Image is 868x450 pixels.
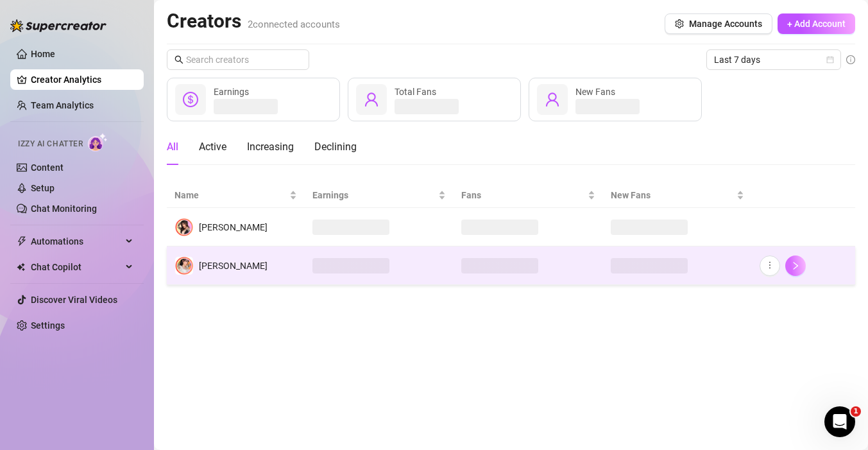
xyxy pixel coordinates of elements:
a: Chat Monitoring [31,203,97,214]
th: Fans [454,183,602,208]
span: [PERSON_NAME] [199,222,268,232]
input: Search creators [186,53,291,67]
span: Automations [31,231,122,252]
span: thunderbolt [17,236,27,247]
button: right [785,255,806,276]
img: logo-BBDzfeDw.svg [10,19,106,32]
span: right [791,261,800,270]
img: Chat Copilot [17,263,25,272]
span: Last 7 days [714,50,833,69]
a: Team Analytics [31,100,94,110]
span: Total Fans [395,87,436,97]
button: Manage Accounts [665,13,772,34]
span: Izzy AI Chatter [18,138,83,150]
th: Name [167,183,305,208]
a: Creator Analytics [31,69,133,90]
span: [PERSON_NAME] [199,261,268,271]
img: 𝖍𝖔𝖑𝖑𝖞 [175,257,193,275]
a: Setup [31,183,55,193]
th: Earnings [305,183,454,208]
div: Active [199,139,226,155]
span: search [174,55,183,64]
span: 1 [851,406,861,417]
span: Earnings [312,188,436,202]
div: Increasing [247,139,294,155]
span: dollar-circle [183,92,198,107]
button: + Add Account [778,13,855,34]
div: Declining [314,139,357,155]
span: Name [174,188,287,202]
span: Chat Copilot [31,257,122,277]
h2: Creators [167,9,340,33]
th: New Fans [603,183,753,208]
span: Earnings [214,87,249,97]
a: Content [31,162,64,173]
a: Settings [31,320,65,331]
div: All [167,139,178,155]
span: + Add Account [787,19,846,29]
span: 2 connected accounts [248,19,340,30]
span: calendar [826,56,834,64]
span: info-circle [846,55,855,64]
span: more [765,261,774,270]
img: Holly [175,218,193,236]
span: Manage Accounts [689,19,762,29]
img: AI Chatter [88,133,108,151]
span: New Fans [611,188,735,202]
span: user [364,92,379,107]
a: Discover Viral Videos [31,295,117,305]
span: New Fans [575,87,615,97]
iframe: Intercom live chat [824,406,855,437]
span: setting [675,19,684,28]
span: Fans [461,188,584,202]
span: user [545,92,560,107]
a: Home [31,49,55,59]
